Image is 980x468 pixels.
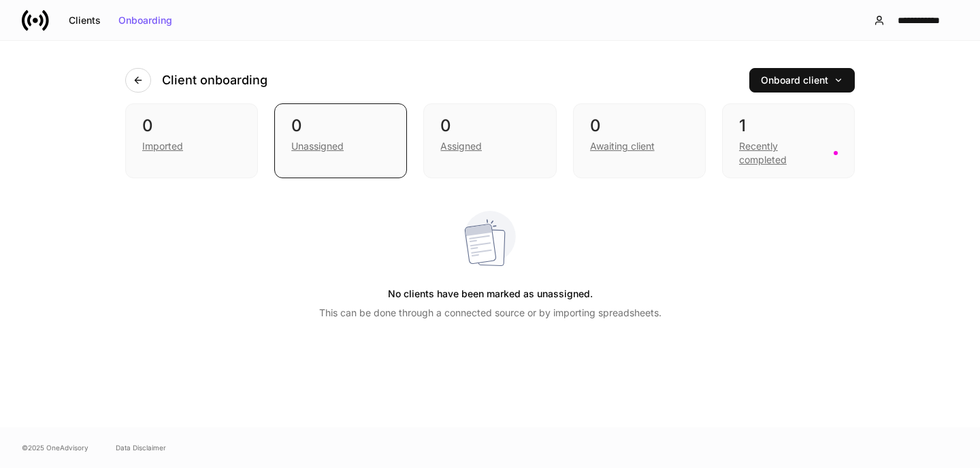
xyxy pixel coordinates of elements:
[590,115,689,137] div: 0
[590,139,655,153] div: Awaiting client
[110,10,181,31] button: Onboarding
[22,442,88,453] span: © 2025 OneAdvisory
[722,103,855,178] div: 1Recently completed
[440,139,482,153] div: Assigned
[319,306,661,320] p: This can be done through a connected source or by importing spreadsheets.
[162,72,267,88] h4: Client onboarding
[116,442,166,453] a: Data Disclaimer
[761,76,843,85] div: Onboard client
[291,139,344,153] div: Unassigned
[118,16,172,25] div: Onboarding
[749,68,855,93] button: Onboard client
[739,115,838,137] div: 1
[274,103,407,178] div: 0Unassigned
[388,282,593,306] h5: No clients have been marked as unassigned.
[423,103,556,178] div: 0Assigned
[142,115,241,137] div: 0
[142,139,183,153] div: Imported
[69,16,101,25] div: Clients
[291,115,390,137] div: 0
[60,10,110,31] button: Clients
[125,103,258,178] div: 0Imported
[573,103,706,178] div: 0Awaiting client
[739,139,826,167] div: Recently completed
[440,115,539,137] div: 0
